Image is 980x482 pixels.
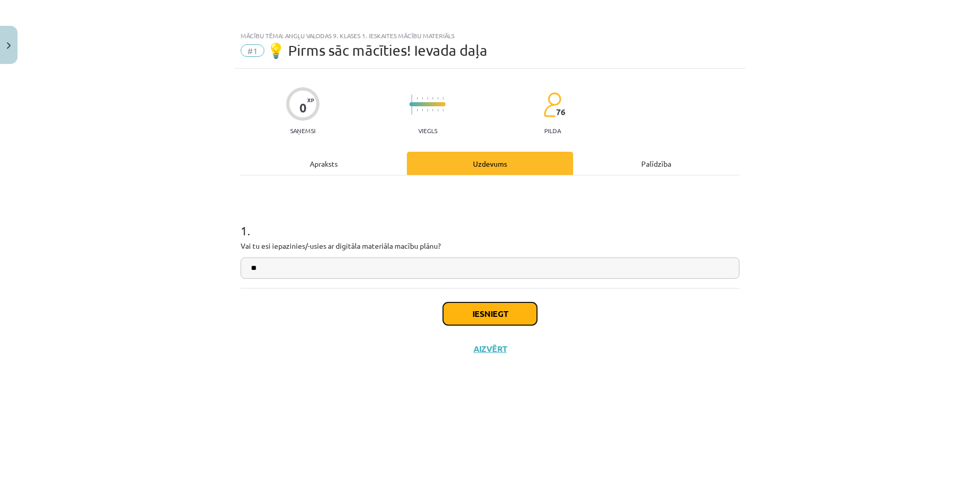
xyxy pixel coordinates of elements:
img: icon-long-line-d9ea69661e0d244f92f715978eff75569469978d946b2353a9bb055b3ed8787d.svg [412,94,413,115]
div: Palīdzība [573,152,739,175]
span: 💡 Pirms sāc mācīties! Ievada daļa [267,42,487,59]
button: Aizvērt [470,344,510,354]
span: 76 [556,107,565,117]
div: Apraksts [241,152,407,175]
img: icon-short-line-57e1e144782c952c97e751825c79c345078a6d821885a25fce030b3d8c18986b.svg [422,109,423,111]
h1: 1 . [241,205,739,237]
img: icon-short-line-57e1e144782c952c97e751825c79c345078a6d821885a25fce030b3d8c18986b.svg [442,97,444,100]
img: icon-short-line-57e1e144782c952c97e751825c79c345078a6d821885a25fce030b3d8c18986b.svg [437,109,438,111]
p: Vai tu esi iepazinies/-usies ar digitāla materiāla macību plānu? [241,240,739,251]
img: icon-short-line-57e1e144782c952c97e751825c79c345078a6d821885a25fce030b3d8c18986b.svg [422,97,423,100]
img: students-c634bb4e5e11cddfef0936a35e636f08e4e9abd3cc4e673bd6f9a4125e45ecb1.svg [543,92,561,118]
img: icon-short-line-57e1e144782c952c97e751825c79c345078a6d821885a25fce030b3d8c18986b.svg [427,97,428,100]
p: Saņemsi [286,127,320,134]
img: icon-close-lesson-0947bae3869378f0d4975bcd49f059093ad1ed9edebbc8119c70593378902aed.svg [7,42,11,49]
p: Viegls [418,127,437,134]
img: icon-short-line-57e1e144782c952c97e751825c79c345078a6d821885a25fce030b3d8c18986b.svg [432,97,433,100]
div: Mācību tēma: Angļu valodas 9. klases 1. ieskaites mācību materiāls [241,32,739,39]
span: XP [307,97,314,103]
img: icon-short-line-57e1e144782c952c97e751825c79c345078a6d821885a25fce030b3d8c18986b.svg [417,97,418,100]
img: icon-short-line-57e1e144782c952c97e751825c79c345078a6d821885a25fce030b3d8c18986b.svg [417,109,418,111]
button: Iesniegt [443,302,537,325]
div: 0 [299,101,307,115]
img: icon-short-line-57e1e144782c952c97e751825c79c345078a6d821885a25fce030b3d8c18986b.svg [442,109,444,111]
img: icon-short-line-57e1e144782c952c97e751825c79c345078a6d821885a25fce030b3d8c18986b.svg [427,109,428,111]
img: icon-short-line-57e1e144782c952c97e751825c79c345078a6d821885a25fce030b3d8c18986b.svg [437,97,438,100]
p: pilda [544,127,561,134]
img: icon-short-line-57e1e144782c952c97e751825c79c345078a6d821885a25fce030b3d8c18986b.svg [432,109,433,111]
span: #1 [241,44,264,57]
div: Uzdevums [407,152,573,175]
